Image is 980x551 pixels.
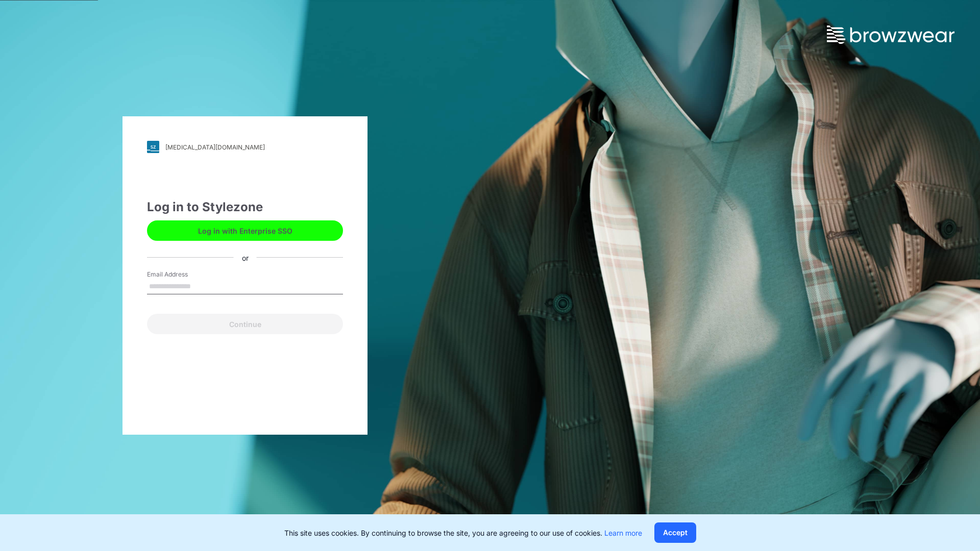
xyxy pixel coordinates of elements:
[234,252,257,263] div: or
[654,522,696,543] button: Accept
[827,26,954,44] img: browzwear-logo.73288ffb.svg
[147,198,343,216] div: Log in to Stylezone
[147,220,343,241] button: Log in with Enterprise SSO
[147,141,343,153] a: [MEDICAL_DATA][DOMAIN_NAME]
[165,143,265,151] div: [MEDICAL_DATA][DOMAIN_NAME]
[147,270,218,279] label: Email Address
[604,529,642,537] a: Learn more
[284,528,642,538] p: This site uses cookies. By continuing to browse the site, you are agreeing to our use of cookies.
[147,141,159,153] img: svg+xml;base64,PHN2ZyB3aWR0aD0iMjgiIGhlaWdodD0iMjgiIHZpZXdCb3g9IjAgMCAyOCAyOCIgZmlsbD0ibm9uZSIgeG...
